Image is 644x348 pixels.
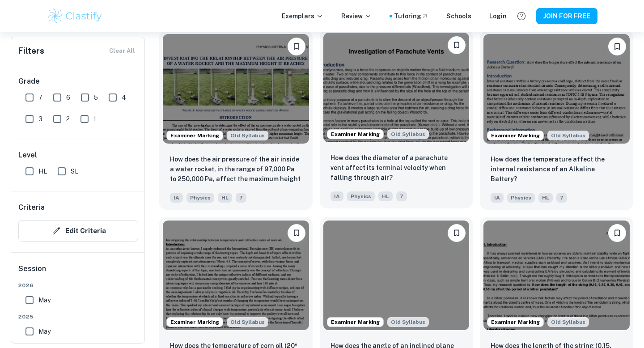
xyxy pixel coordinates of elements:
[489,11,507,21] a: Login
[38,327,51,336] span: May
[480,30,633,210] a: Examiner MarkingStarting from the May 2025 session, the Physics IA requirements have changed. It'...
[18,202,45,213] h6: Criteria
[320,30,473,210] a: Examiner MarkingStarting from the May 2025 session, the Physics IA requirements have changed. It'...
[507,193,535,203] span: Physics
[18,263,138,281] h6: Session
[288,224,305,242] button: Please log in to bookmark exemplars
[227,317,268,327] span: Old Syllabus
[330,191,343,201] span: IA
[227,131,268,140] span: Old Syllabus
[608,224,626,242] button: Please log in to bookmark exemplars
[378,191,393,201] span: HL
[327,318,383,326] span: Examiner Marking
[608,38,626,55] button: Please log in to bookmark exemplars
[394,11,428,21] a: Tutoring
[170,154,302,185] p: How does the air pressure of the air inside a water rocket, in the range of 97,000 Pa to 250,000 ...
[122,93,126,102] span: 4
[387,129,429,139] div: Starting from the May 2025 session, the Physics IA requirements have changed. It's OK to refer to...
[387,317,429,327] span: Old Syllabus
[446,11,471,21] a: Schools
[491,193,504,203] span: IA
[38,114,42,124] span: 3
[347,191,375,201] span: Physics
[227,131,268,140] div: Starting from the May 2025 session, the Physics IA requirements have changed. It's OK to refer to...
[547,317,589,327] span: Old Syllabus
[448,36,466,54] button: Please log in to bookmark exemplars
[18,45,44,57] h6: Filters
[38,166,47,176] span: HL
[514,8,529,24] button: Help and Feedback
[341,11,372,21] p: Review
[18,76,138,87] h6: Grade
[47,7,103,25] img: Clastify logo
[163,34,309,144] img: Physics IA example thumbnail: How does the air pressure of the air ins
[18,220,138,242] button: Edit Criteria
[167,132,223,140] span: Examiner Marking
[38,93,42,102] span: 7
[487,318,543,326] span: Examiner Marking
[323,221,470,330] img: Physics IA example thumbnail: How does the angle of an inclined plane
[327,130,383,138] span: Examiner Marking
[218,193,232,203] span: HL
[18,313,138,321] span: 2025
[227,317,268,327] div: Starting from the May 2025 session, the Physics IA requirements have changed. It's OK to refer to...
[547,131,589,140] div: Starting from the May 2025 session, the Physics IA requirements have changed. It's OK to refer to...
[547,317,589,327] div: Starting from the May 2025 session, the Physics IA requirements have changed. It's OK to refer to...
[448,224,466,242] button: Please log in to bookmark exemplars
[387,317,429,327] div: Starting from the May 2025 session, the Physics IA requirements have changed. It's OK to refer to...
[163,221,309,330] img: Physics IA example thumbnail: How does the temperature of corn oil (20
[536,8,597,24] button: JOIN FOR FREE
[93,114,96,124] span: 1
[483,221,630,330] img: Physics IA example thumbnail: How does the length of the string (0.15,
[282,11,323,21] p: Exemplars
[167,318,223,326] span: Examiner Marking
[387,129,429,139] span: Old Syllabus
[288,38,305,55] button: Please log in to bookmark exemplars
[38,295,51,305] span: May
[236,193,246,203] span: 7
[538,193,553,203] span: HL
[159,30,313,210] a: Examiner MarkingStarting from the May 2025 session, the Physics IA requirements have changed. It'...
[94,93,98,102] span: 5
[323,33,470,142] img: Physics IA example thumbnail: How does the diameter of a parachute ven
[487,132,543,140] span: Examiner Marking
[186,193,214,203] span: Physics
[547,131,589,140] span: Old Syllabus
[556,193,567,203] span: 7
[483,34,630,144] img: Physics IA example thumbnail: How does the temperature affect the inte
[396,191,407,201] span: 7
[170,193,183,203] span: IA
[71,166,78,176] span: SL
[18,150,138,161] h6: Level
[330,153,462,182] p: How does the diameter of a parachute vent affect its terminal velocity when falling through air?
[491,154,623,184] p: How does the temperature affect the internal resistance of an Alkaline Battery?
[66,93,70,102] span: 6
[18,281,138,289] span: 2026
[66,114,70,124] span: 2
